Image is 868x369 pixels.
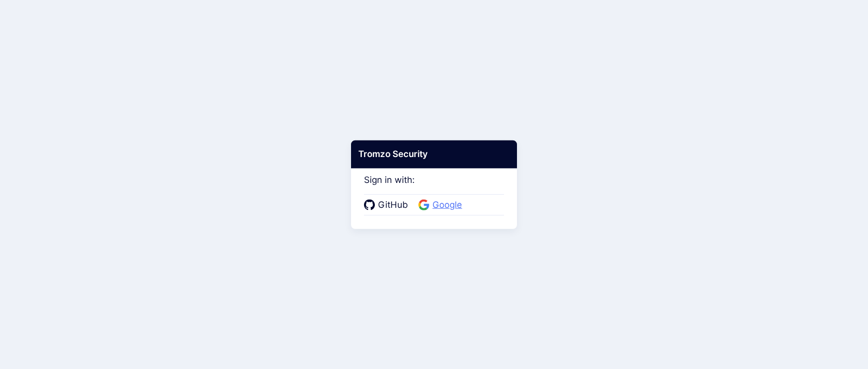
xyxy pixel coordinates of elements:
a: GitHub [364,198,411,212]
div: Tromzo Security [351,140,517,168]
a: Google [418,198,465,212]
span: Google [429,198,465,212]
div: Sign in with: [364,161,504,216]
span: GitHub [375,198,411,212]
